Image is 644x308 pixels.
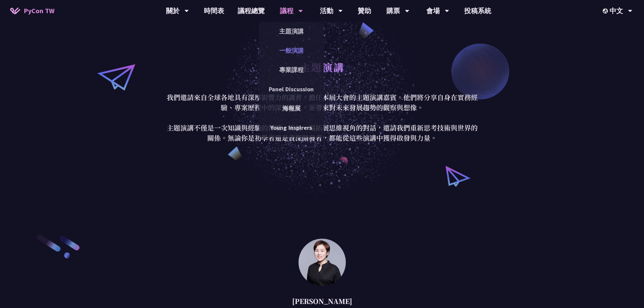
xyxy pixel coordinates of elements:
img: Locale Icon [603,8,610,14]
a: 海報展 [259,100,324,116]
img: Home icon of PyCon TW 2025 [10,7,20,14]
a: PyCon TW [3,2,61,19]
span: PyCon TW [24,6,54,16]
a: 一般演講 [259,43,324,58]
a: Panel Discussion [259,81,324,97]
p: 我們邀請來自全球各地具有深厚影響力的講者，擔任本屆大會的主題演講嘉賓。他們將分享自身在實務經驗、專案歷程中的深刻洞見，並帶來對未來發展趨勢的觀察與想像。 主題演講不僅是一次知識與經驗的傳遞，更是... [165,92,479,143]
a: Young Inspirers [259,120,324,136]
a: 主題演講 [259,23,324,39]
img: 林滿新 [299,239,346,286]
a: 專業課程 [259,62,324,78]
